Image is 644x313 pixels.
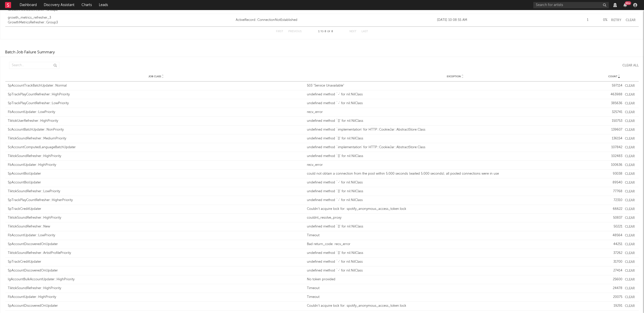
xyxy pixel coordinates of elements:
[148,75,161,78] span: Job Class
[8,303,304,308] div: SpAccountDiscoveredOnUpdater
[625,111,635,114] button: Clear
[610,19,622,22] button: Retry
[606,233,622,238] div: 48564
[625,128,635,132] button: Clear
[307,145,603,150] div: undefined method `implementation' for HTTP::CookieJar::AbstractStore:Class
[307,136,603,141] div: undefined method `[]' for nil:NilClass
[625,243,635,246] button: Clear
[307,154,603,159] div: undefined method `[]' for nil:NilClass
[625,181,635,184] button: Clear
[606,224,622,229] div: 50221
[8,189,304,194] div: TiktokSoundRefresher::LowPriority
[625,278,635,281] button: Clear
[591,18,607,23] div: 0 %
[606,83,622,88] div: 597114
[606,242,622,247] div: 44251
[606,136,622,141] div: 136154
[349,30,356,33] button: Next
[307,198,603,203] div: undefined method `-' for nil:NilClass
[8,224,304,229] div: TiktokSoundRefresher::New
[606,251,622,256] div: 37262
[606,189,622,194] div: 77768
[8,92,304,97] div: SpTrackPlayCountRefresher::HighPriority
[8,101,304,106] div: SpTrackPlayCountRefresher::LowPriority
[307,119,603,124] div: undefined method `[]' for nil:NilClass
[625,164,635,167] button: Clear
[625,208,635,211] button: Clear
[625,269,635,272] button: Clear
[606,110,622,115] div: 325741
[307,303,603,308] div: Couldn't acquire lock for: spotify_anonymous_access_token:lock
[625,296,635,299] button: Clear
[307,295,603,300] div: Timeout
[9,62,59,69] input: Search...
[8,171,304,176] div: SpAccountBioUpdater
[606,198,622,203] div: 72310
[606,303,622,308] div: 19291
[8,119,304,124] div: TiktokUserRefresher::HighPriority
[312,29,339,35] div: 1 8 8
[606,127,622,132] div: 139607
[8,295,304,300] div: FbAccountUpdater::HighPriority
[8,215,304,220] div: TiktokSoundRefresher::HighPriority
[625,146,635,149] button: Clear
[625,84,635,88] button: Clear
[606,180,622,185] div: 89540
[8,15,233,20] div: growth_metrics_refresher_3
[606,286,622,291] div: 24478
[572,18,588,23] div: 1
[625,260,635,264] button: Clear
[8,286,304,291] div: TiktokSoundRefresher::HighPriority
[606,207,622,212] div: 66622
[606,145,622,150] div: 107842
[307,224,603,229] div: undefined method `[]' for nil:NilClass
[307,207,603,212] div: Couldn't acquire lock for: spotify_anonymous_access_token:lock
[625,252,635,255] button: Clear
[625,1,631,5] div: 99 +
[606,171,622,176] div: 93038
[307,92,603,97] div: undefined method `-' for nil:NilClass
[625,287,635,290] button: Clear
[276,30,283,33] button: First
[307,189,603,194] div: undefined method `[]' for nil:NilClass
[236,18,434,23] a: ActiveRecord::ConnectionNotEstablished
[8,110,304,115] div: FbAccountUpdater::LowPriority
[625,102,635,105] button: Clear
[623,3,627,7] button: 99+
[307,110,603,115] div: recv_error
[307,127,603,132] div: undefined method `implementation' for HTTP::CookieJar::AbstractStore:Class
[8,233,304,238] div: FbAccountUpdater::LowPriority
[625,93,635,96] button: Clear
[606,163,622,168] div: 100636
[608,75,617,78] span: Count
[8,136,304,141] div: TiktokSoundRefresher::MediumPriority
[8,15,233,25] a: growth_metrics_refresher_3GrowthMetricsRefresher::Group3
[606,268,622,273] div: 27414
[8,242,304,247] div: SpAccountDiscoveredOnUpdater
[320,30,324,33] span: to
[8,180,304,185] div: SpAccountBioUpdater
[8,127,304,132] div: ScAccountBatchUpdater::NonPriority
[8,145,304,150] div: ScAccountComputedLanguageBatchUpdater
[606,215,622,220] div: 50837
[8,207,304,212] div: SpTrackCreditUpdater
[307,277,603,282] div: No token provided
[606,92,622,97] div: 463988
[437,18,570,23] div: [DATE] 10:08:55 AM
[8,277,304,282] div: IgAccountBulkAccountUpdater::HighPriority
[8,198,304,203] div: SpTrackPlayCountRefresher::HigherPriority
[625,19,636,22] button: Clear
[307,163,603,168] div: recv_error
[307,83,603,88] div: 503 "Service Unavailable"
[307,180,603,185] div: undefined method `-' for nil:NilClass
[625,199,635,202] button: Clear
[606,295,622,300] div: 20075
[606,154,622,159] div: 102483
[606,119,622,124] div: 150753
[307,268,603,273] div: undefined method `-' for nil:NilClass
[625,234,635,237] button: Clear
[447,75,461,78] span: Exception
[625,190,635,193] button: Clear
[622,64,639,67] div: Clear All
